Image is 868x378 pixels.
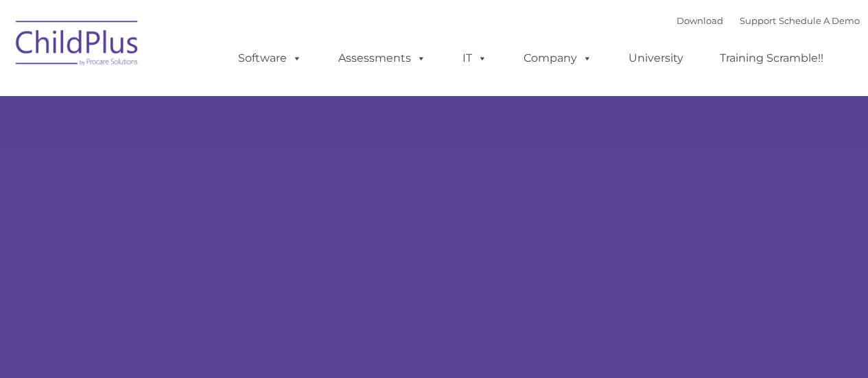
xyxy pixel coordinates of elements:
a: Support [740,15,776,26]
a: Assessments [325,45,440,72]
a: Download [677,15,723,26]
img: ChildPlus by Procare Solutions [9,11,146,80]
a: Software [224,45,316,72]
font: | [677,15,860,26]
a: Training Scramble!! [706,45,837,72]
a: University [615,45,697,72]
a: IT [449,45,501,72]
a: Company [510,45,606,72]
a: Schedule A Demo [779,15,860,26]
